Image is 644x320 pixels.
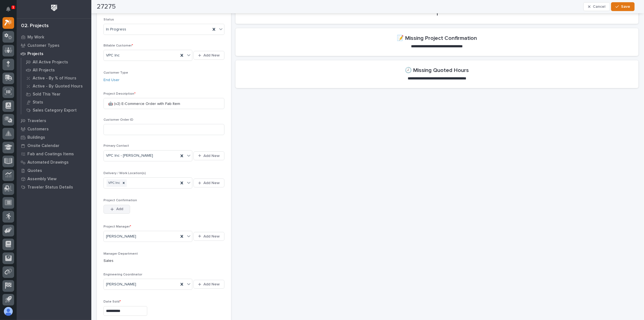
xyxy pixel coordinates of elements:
span: Cancel [593,4,605,9]
p: My Work [27,35,44,40]
a: Active - By % of Hours [21,74,91,82]
span: VPC Inc - [PERSON_NAME] [106,153,153,159]
p: Active - By Quoted Hours [33,84,83,89]
span: Project Manager [104,225,131,228]
p: Traveler Status Details [27,185,73,190]
a: Automated Drawings [17,158,91,166]
a: Fab and Coatings Items [17,150,91,158]
button: Add New [193,51,224,60]
span: VPC Inc [106,53,120,58]
span: Save [621,4,630,9]
span: In Progress [106,27,126,32]
a: Projects [17,50,91,58]
a: Buildings [17,133,91,141]
button: Add [104,205,130,214]
a: All Active Projects [21,58,91,66]
h2: 📝 Missing Project Confirmation [397,35,477,42]
button: Add New [193,232,224,241]
span: Engineering Coordinator [104,273,142,276]
p: Customer Types [27,43,60,48]
span: Customer Order ID [104,118,133,122]
span: Delivery / Work Location(s) [104,172,146,175]
button: Cancel [583,2,610,11]
button: Add New [193,151,224,160]
p: Travelers [27,118,46,123]
a: Sold This Year [21,90,91,98]
p: Sold This Year [33,92,61,97]
button: Notifications [2,3,14,15]
p: Sales [104,258,224,264]
span: Add New [203,53,220,58]
span: Customer Type [104,71,128,74]
a: Sales Category Export [21,106,91,114]
span: Status [104,18,114,21]
p: Quotes [27,168,42,173]
p: Sales Category Export [33,108,77,113]
a: Customer Types [17,41,91,50]
button: Add New [193,179,224,187]
div: VPC Inc [107,179,121,187]
a: Travelers [17,117,91,125]
button: Add New [193,280,224,289]
a: Customers [17,125,91,133]
p: Buildings [27,135,45,140]
a: Assembly View [17,175,91,183]
span: [PERSON_NAME] [106,282,136,287]
p: Onsite Calendar [27,143,60,148]
p: 1 [12,5,14,9]
span: [PERSON_NAME] [106,234,136,239]
span: Project Description [104,92,136,96]
a: End User [104,77,120,83]
span: Add [116,207,123,211]
div: 02. Projects [21,23,49,29]
span: Project Confirmation [104,199,137,202]
img: Workspace Logo [49,3,59,13]
div: Notifications1 [7,7,14,16]
a: Traveler Status Details [17,183,91,191]
p: Fab and Coatings Items [27,152,74,157]
a: Stats [21,98,91,106]
p: Customers [27,127,49,132]
p: Automated Drawings [27,160,69,165]
p: Active - By % of Hours [33,76,76,81]
h2: 🕗 Missing Quoted Hours [405,67,469,74]
span: Add New [203,180,220,185]
span: Manager Department [104,252,138,256]
p: All Active Projects [33,60,68,65]
p: Assembly View [27,177,56,182]
p: Projects [27,51,43,56]
button: Save [611,2,635,11]
span: Add New [203,282,220,287]
a: Quotes [17,166,91,175]
span: Billable Customer [104,44,133,47]
span: Primary Contact [104,144,129,148]
span: Add New [203,153,220,158]
p: 1 [242,11,632,17]
p: All Projects [33,68,55,73]
a: My Work [17,33,91,41]
button: users-avatar [2,306,14,317]
a: Onsite Calendar [17,141,91,150]
p: Stats [33,100,43,105]
h2: 27275 [97,3,116,11]
span: Date Sold [104,300,121,303]
a: All Projects [21,66,91,74]
a: Active - By Quoted Hours [21,82,91,90]
span: Add New [203,234,220,239]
